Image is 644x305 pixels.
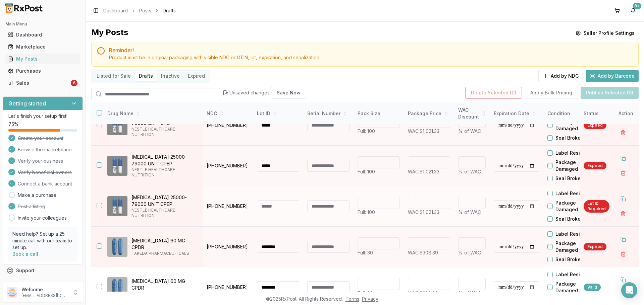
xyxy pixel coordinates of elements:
[223,87,306,99] div: Unsaved changes
[5,53,80,65] a: My Posts
[18,135,63,142] span: Create your account
[12,231,73,251] p: Need help? Set up a 25 minute call with our team to set up.
[207,203,249,210] p: [PHONE_NUMBER]
[271,87,306,99] button: Save Now
[5,77,80,89] a: Sales6
[16,279,39,286] span: Feedback
[8,121,18,128] span: 75 %
[157,71,184,81] button: Inactive
[458,250,481,255] span: % of WAC
[458,107,486,120] div: WAC Discount
[617,233,629,245] button: Duplicate
[555,271,589,278] label: Label Residue
[207,162,249,169] p: [PHONE_NUMBER]
[555,159,594,172] label: Package Damaged
[458,169,481,174] span: % of WAC
[8,113,77,120] p: Let's finish your setup first!
[628,5,639,16] button: 9+
[617,127,629,139] button: Delete
[580,103,613,125] th: Status
[18,180,72,187] span: Connect a bank account
[3,29,83,40] button: Dashboard
[131,251,197,256] p: TAKEDA PHARMACEUTICALS
[555,281,594,294] label: Package Damaged
[257,110,299,117] div: Lot ID
[207,284,249,291] p: [PHONE_NUMBER]
[555,256,584,263] label: Seal Broken
[12,251,38,257] a: Book a call
[345,296,359,302] a: Terms
[18,192,56,199] a: Make a purchase
[458,209,481,215] span: % of WAC
[107,115,127,135] img: Zenpep 25000-79000 UNIT CPEP
[131,208,197,218] p: NESTLE HEALTHCARE NUTRITION
[135,71,157,81] button: Drafts
[184,71,209,81] button: Expired
[107,196,127,216] img: Zenpep 25000-79000 UNIT CPEP
[8,44,77,50] div: Marketplace
[555,200,594,213] label: Package Damaged
[8,80,69,86] div: Sales
[21,286,68,293] p: Welcome
[131,154,197,167] p: [MEDICAL_DATA] 25000-79000 UNIT CPEP
[555,216,584,222] label: Seal Broken
[584,200,609,213] div: Lot ID Required
[354,103,404,125] th: Pack Size
[555,240,594,253] label: Package Damaged
[408,290,438,296] span: WAC: $308.39
[358,290,373,296] span: Full: 30
[18,203,45,210] span: Post a listing
[555,150,589,156] label: Label Residue
[458,128,481,134] span: % of WAC
[617,167,629,179] button: Delete
[3,277,83,289] button: Feedback
[586,70,639,82] button: Add by Barcode
[91,27,128,39] div: My Posts
[8,56,77,62] div: My Posts
[131,237,197,251] p: [MEDICAL_DATA] 60 MG CPDR
[613,103,639,125] th: Action
[555,175,584,182] label: Seal Broken
[584,162,606,169] div: Expired
[584,284,601,291] div: Valid
[543,103,594,125] th: Condition
[584,122,606,129] div: Expired
[207,110,249,117] div: NDC
[131,278,197,291] p: [MEDICAL_DATA] 60 MG CPDR
[21,293,68,298] p: [EMAIL_ADDRESS][DOMAIN_NAME]
[18,146,72,153] span: Browse the marketplace
[71,80,77,86] div: 6
[109,48,633,53] h5: Reminder!
[584,243,606,250] div: Expired
[617,193,629,205] button: Duplicate
[5,29,80,41] a: Dashboard
[163,7,176,14] span: Drafts
[18,158,63,164] span: Verify your business
[107,110,197,117] div: Drug Name
[207,122,249,129] p: [PHONE_NUMBER]
[5,65,80,77] a: Purchases
[8,31,77,38] div: Dashboard
[109,54,633,61] div: Product must be in original packaging with visible NDC or GTIN, lot, expiration, and serialization.
[617,152,629,164] button: Duplicate
[8,99,46,107] h3: Getting started
[617,208,629,220] button: Delete
[362,296,378,302] a: Privacy
[408,128,439,134] span: WAC: $1,021.33
[131,167,197,178] p: NESTLE HEALTHCARE NUTRITION
[3,42,83,52] button: Marketplace
[18,169,72,176] span: Verify beneficial owners
[307,110,350,117] div: Serial Number
[131,194,197,208] p: [MEDICAL_DATA] 25000-79000 UNIT CPEP
[107,156,127,176] img: Zenpep 25000-79000 UNIT CPEP
[494,110,539,117] div: Expiration Date
[617,274,629,286] button: Duplicate
[131,127,197,137] p: NESTLE HEALTHCARE NUTRITION
[358,250,373,255] span: Full: 30
[555,231,589,237] label: Label Residue
[621,282,637,298] div: Open Intercom Messenger
[633,3,641,9] div: 9+
[93,71,135,81] button: Listed for Sale
[617,248,629,260] button: Delete
[103,7,128,14] a: Dashboard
